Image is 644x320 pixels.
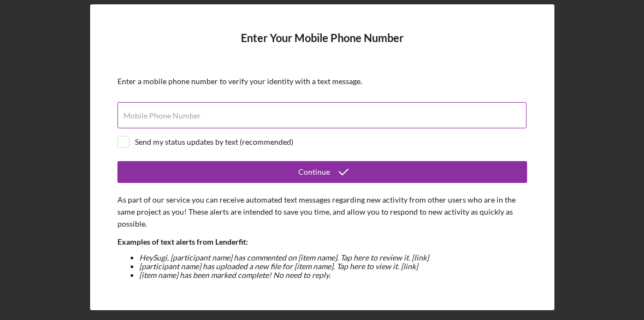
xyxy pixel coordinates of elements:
[117,32,527,61] h4: Enter Your Mobile Phone Number
[135,138,293,146] div: Send my status updates by text (recommended)
[117,161,527,183] button: Continue
[123,111,201,120] label: Mobile Phone Number
[117,236,527,248] p: Examples of text alerts from Lenderfit:
[139,271,527,280] li: [item name] has been marked complete! No need to reply.
[117,77,527,86] div: Enter a mobile phone number to verify your identity with a text message.
[139,262,527,271] li: [participant name] has uploaded a new file for [item name]. Tap here to view it. [link]
[139,253,527,262] li: Hey Sugi , [participant name] has commented on [item name]. Tap here to review it. [link]
[298,161,330,183] div: Continue
[117,194,527,230] p: As part of our service you can receive automated text messages regarding new activity from other ...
